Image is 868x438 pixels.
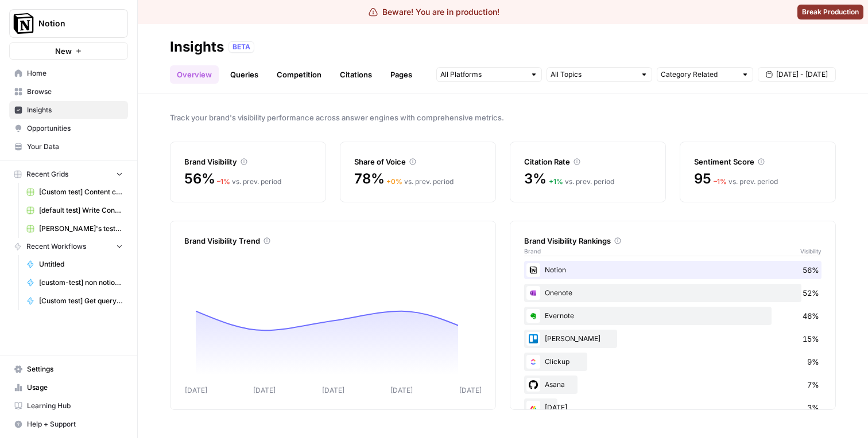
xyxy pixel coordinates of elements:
[9,9,128,38] button: Workspace: Notion
[9,64,128,83] a: Home
[228,41,254,53] div: BETA
[55,45,72,57] span: New
[803,310,819,322] span: 46%
[9,238,128,255] button: Recent Workflows
[39,187,123,197] span: [Custom test] Content creation flow
[170,112,836,123] span: Track your brand's visibility performance across answer engines with comprehensive metrics.
[714,177,778,187] div: vs. prev. period
[9,415,128,433] button: Help + Support
[524,307,821,325] div: Evernote
[524,235,821,247] div: Brand Visibility Rankings
[184,170,215,188] span: 56%
[9,138,128,156] a: Your Data
[9,360,128,378] a: Settings
[802,7,859,17] span: Break Production
[270,65,328,84] a: Competition
[526,309,540,323] img: 2ecgzickl6ac7607lydp2fg9krdz
[714,177,727,186] span: – 1 %
[807,379,819,390] span: 7%
[524,156,652,167] div: Citation Rate
[758,67,836,82] button: [DATE] - [DATE]
[170,65,219,84] a: Overview
[551,69,635,80] input: All Topics
[9,378,128,397] a: Usage
[9,101,128,119] a: Insights
[549,177,563,186] span: + 1 %
[27,87,123,97] span: Browse
[803,333,819,345] span: 15%
[694,170,711,188] span: 95
[27,142,123,152] span: Your Data
[333,65,379,84] a: Citations
[27,419,123,429] span: Help + Support
[524,170,547,188] span: 3%
[217,177,230,186] span: – 1 %
[27,105,123,115] span: Insights
[253,386,276,394] tspan: [DATE]
[322,386,344,394] tspan: [DATE]
[524,284,821,302] div: Onenote
[549,177,614,187] div: vs. prev. period
[217,177,281,187] div: vs. prev. period
[807,356,819,367] span: 9%
[526,378,540,392] img: 2v783w8gft8p3s5e5pppmgj66tpp
[524,353,821,371] div: Clickup
[383,65,419,84] a: Pages
[21,255,128,273] a: Untitled
[390,386,413,394] tspan: [DATE]
[803,264,819,276] span: 56%
[185,386,207,394] tspan: [DATE]
[661,69,737,80] input: Category Related
[694,156,821,167] div: Sentiment Score
[39,224,123,234] span: [PERSON_NAME]'s test Grid
[776,69,828,80] span: [DATE] - [DATE]
[13,13,34,34] img: Notion Logo
[524,247,541,256] span: Brand
[39,259,123,269] span: Untitled
[526,332,540,346] img: dsapf59eflvgghzeeaxzhlzx3epe
[526,401,540,414] img: j0006o4w6wdac5z8yzb60vbgsr6k
[524,398,821,417] div: [DATE]
[524,330,821,348] div: [PERSON_NAME]
[459,386,482,394] tspan: [DATE]
[797,5,863,19] button: Break Production
[369,6,499,18] div: Beware! You are in production!
[170,38,224,56] div: Insights
[354,170,384,188] span: 78%
[21,273,128,292] a: [custom-test] non notion page research
[21,220,128,238] a: [PERSON_NAME]'s test Grid
[354,156,482,167] div: Share of Voice
[524,376,821,394] div: Asana
[9,83,128,101] a: Browse
[27,68,123,79] span: Home
[524,261,821,279] div: Notion
[21,183,128,201] a: [Custom test] Content creation flow
[440,69,525,80] input: All Platforms
[39,205,123,216] span: [default test] Write Content Briefs
[9,166,128,183] button: Recent Grids
[386,177,454,187] div: vs. prev. period
[223,65,265,84] a: Queries
[184,235,482,247] div: Brand Visibility Trend
[800,247,821,256] span: Visibility
[526,286,540,300] img: 6ujo9ap59rgquh9d29qd8zxjc546
[807,402,819,413] span: 3%
[39,277,123,288] span: [custom-test] non notion page research
[526,263,540,277] img: vdittyzr50yvc6bia2aagny4s5uj
[38,18,108,29] span: Notion
[27,123,123,134] span: Opportunities
[9,42,128,60] button: New
[39,296,123,306] span: [Custom test] Get query fanout from topic
[26,169,68,179] span: Recent Grids
[27,382,123,393] span: Usage
[803,287,819,299] span: 52%
[184,156,312,167] div: Brand Visibility
[526,355,540,369] img: nyvnio03nchgsu99hj5luicuvesv
[386,177,402,186] span: + 0 %
[26,241,86,252] span: Recent Workflows
[9,119,128,138] a: Opportunities
[27,364,123,374] span: Settings
[21,292,128,310] a: [Custom test] Get query fanout from topic
[9,397,128,415] a: Learning Hub
[27,401,123,411] span: Learning Hub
